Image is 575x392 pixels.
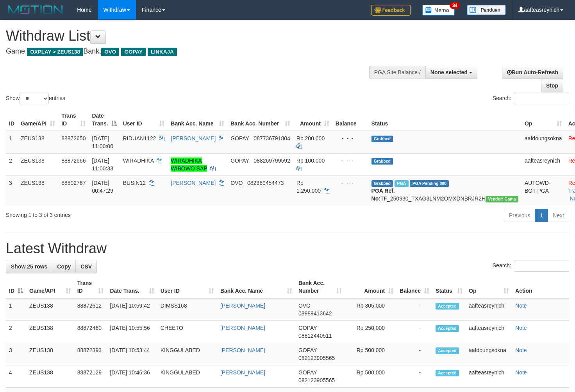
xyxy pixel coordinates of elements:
[521,153,565,175] td: aafteasreynich
[6,343,26,365] td: 3
[486,196,518,202] span: Vendor URL: https://trx31.1velocity.biz
[504,209,535,222] a: Previous
[466,321,512,343] td: aafteasreynich
[436,325,459,332] span: Accepted
[493,93,569,104] label: Search:
[436,303,459,310] span: Accepted
[371,188,395,202] b: PGA Ref. No:
[171,180,216,186] a: [PERSON_NAME]
[293,109,332,131] th: Amount: activate to sort column ascending
[6,175,18,206] td: 3
[6,365,26,388] td: 4
[247,180,284,186] span: Copy 082369454473 to clipboard
[535,209,548,222] a: 1
[6,241,569,256] h1: Latest Withdraw
[425,66,477,79] button: None selected
[18,175,58,206] td: ZEUS138
[395,180,408,187] span: Marked by aafsreyleap
[493,260,569,272] label: Search:
[101,48,119,56] span: OVO
[410,180,449,187] span: PGA Pending
[92,180,113,194] span: [DATE] 00:47:29
[345,321,396,343] td: Rp 250,000
[512,276,569,298] th: Action
[254,135,290,141] span: Copy 087736791804 to clipboard
[230,158,249,164] span: GOPAY
[6,109,18,131] th: ID
[157,365,217,388] td: KINGGULABED
[368,109,521,131] th: Status
[541,79,563,92] a: Stop
[107,343,157,365] td: [DATE] 10:53:44
[502,66,563,79] a: Run Auto-Refresh
[27,48,83,56] span: OXPLAY > ZEUS138
[157,298,217,321] td: DIMSS168
[168,109,227,131] th: Bank Acc. Name: activate to sort column ascending
[61,158,86,164] span: 88872666
[296,135,325,141] span: Rp 200.000
[120,109,168,131] th: User ID: activate to sort column ascending
[61,180,86,186] span: 88802767
[521,175,565,206] td: AUTOWD-BOT-PGA
[6,208,234,219] div: Showing 1 to 3 of 3 entries
[432,276,466,298] th: Status: activate to sort column ascending
[254,158,290,164] span: Copy 088269799592 to clipboard
[298,333,332,339] span: Copy 08812440511 to clipboard
[466,298,512,321] td: aafteasreynich
[298,303,311,309] span: OVO
[6,48,375,55] h4: Game: Bank:
[6,93,65,104] label: Show entries
[227,109,293,131] th: Bank Acc. Number: activate to sort column ascending
[371,180,393,187] span: Grabbed
[74,365,107,388] td: 88872129
[336,179,365,187] div: - - -
[80,263,92,270] span: CSV
[107,298,157,321] td: [DATE] 10:59:42
[157,276,217,298] th: User ID: activate to sort column ascending
[345,276,396,298] th: Amount: activate to sort column ascending
[26,298,74,321] td: ZEUS138
[371,5,411,16] img: Feedback.jpg
[396,343,432,365] td: -
[298,355,335,361] span: Copy 082123905565 to clipboard
[171,135,216,141] a: [PERSON_NAME]
[396,365,432,388] td: -
[521,131,565,154] td: aafdoungsokna
[298,369,317,376] span: GOPAY
[436,347,459,354] span: Accepted
[521,109,565,131] th: Op: activate to sort column ascending
[298,377,335,383] span: Copy 082123905565 to clipboard
[6,28,375,44] h1: Withdraw List
[230,180,243,186] span: OVO
[332,109,368,131] th: Balance
[514,93,569,104] input: Search:
[6,298,26,321] td: 1
[396,298,432,321] td: -
[345,365,396,388] td: Rp 500,000
[345,343,396,365] td: Rp 500,000
[107,321,157,343] td: [DATE] 10:55:56
[230,135,249,141] span: GOPAY
[121,48,146,56] span: GOPAY
[123,180,146,186] span: BUSIN12
[6,260,52,273] a: Show 25 rows
[92,135,113,149] span: [DATE] 11:00:00
[371,136,393,142] span: Grabbed
[466,365,512,388] td: aafteasreynich
[371,158,393,165] span: Grabbed
[20,93,49,104] select: Showentries
[298,325,317,331] span: GOPAY
[220,347,265,353] a: [PERSON_NAME]
[107,365,157,388] td: [DATE] 10:46:36
[336,157,365,165] div: - - -
[75,260,97,273] a: CSV
[436,370,459,376] span: Accepted
[74,276,107,298] th: Trans ID: activate to sort column ascending
[515,325,527,331] a: Note
[171,158,207,172] a: WIRADHIKA WIBOWO SAP
[345,298,396,321] td: Rp 305,000
[18,109,58,131] th: Game/API: activate to sort column ascending
[466,343,512,365] td: aafdoungsokna
[220,369,265,376] a: [PERSON_NAME]
[74,343,107,365] td: 88872393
